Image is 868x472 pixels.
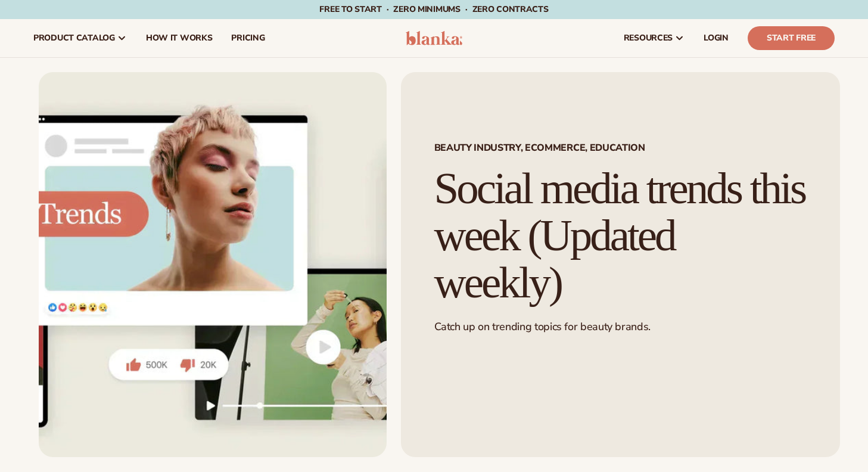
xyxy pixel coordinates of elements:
[33,33,115,43] span: product catalog
[406,31,462,45] img: logo
[624,33,673,43] span: resources
[222,19,274,57] a: pricing
[748,26,835,50] a: Start Free
[39,72,387,457] img: Social media trends this week (Updated weekly)
[704,33,729,43] span: LOGIN
[146,33,213,43] span: How It Works
[434,319,651,334] span: Catch up on trending topics for beauty brands.
[136,19,222,57] a: How It Works
[434,143,807,153] span: Beauty Industry, Ecommerce, Education
[614,19,694,57] a: resources
[319,4,548,15] span: Free to start · ZERO minimums · ZERO contracts
[231,33,265,43] span: pricing
[694,19,738,57] a: LOGIN
[434,165,807,306] h1: Social media trends this week (Updated weekly)
[24,19,136,57] a: product catalog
